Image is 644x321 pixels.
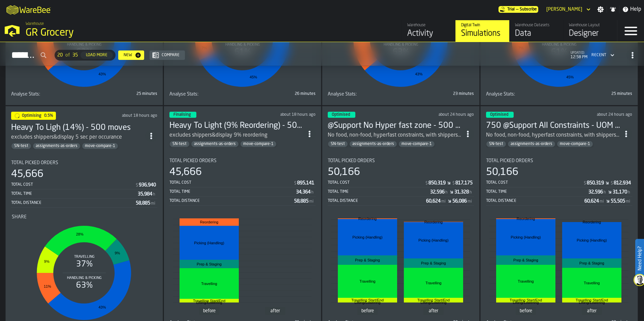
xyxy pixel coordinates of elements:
[361,309,374,313] text: before
[350,142,397,146] span: assignments-as-orders
[72,52,78,58] span: 35
[311,190,314,195] span: h
[328,92,399,97] div: Title
[26,27,207,39] div: GR Grocery
[584,181,586,186] span: $
[328,142,348,146] span: SN-test
[461,28,504,39] div: Simulations
[509,20,563,42] a: link-to-/wh/i/e451d98b-95f6-4604-91ff-c80219f9c36d/data
[428,180,446,186] div: Stat Value
[515,28,558,39] div: Data
[118,50,144,60] button: button-New
[169,92,198,97] span: Analyse Stats:
[591,53,606,58] div: DropdownMenuValue-4
[452,181,455,186] span: $
[11,160,157,166] div: Title
[415,112,474,117] div: Updated: 10/13/2025, 1:18:14 PM Created: 10/11/2025, 9:47:52 AM
[11,92,157,100] div: stat-Analyse Stats:
[407,23,450,28] div: Warehouse
[11,144,31,148] span: SN-test
[455,180,473,186] div: Stat Value
[159,53,182,58] div: Compare
[544,5,592,13] div: DropdownMenuValue-Jessica Derkacz
[86,92,157,96] div: 25 minutes
[628,190,630,195] span: h
[452,199,467,204] div: Stat Value
[80,51,113,59] button: button-Load More
[569,23,612,28] div: Warehouse Layout
[498,6,538,13] div: Menu Subscription
[328,112,355,118] div: status-3 2
[486,158,533,164] span: Total Picked Orders
[52,50,118,61] div: ButtonLoadMore-Load More-Prev-First-Last
[169,158,217,164] span: Total Picked Orders
[516,7,518,12] span: —
[169,131,267,139] div: excludes shippers&display 9% reordering
[151,201,155,206] span: mi
[328,199,426,203] div: Total Distance
[613,189,627,195] div: Stat Value
[139,182,156,188] div: Stat Value
[11,112,56,120] div: status-1 2
[328,158,474,164] div: Title
[487,212,632,319] div: stat-
[12,214,27,220] span: Share
[486,199,584,203] div: Total Distance
[328,158,375,164] span: Total Picked Orders
[486,142,506,146] span: SN-test
[57,52,63,58] span: 20
[571,55,587,60] span: 12:58 PM
[563,20,617,42] a: link-to-/wh/i/e451d98b-95f6-4604-91ff-c80219f9c36d/designer
[520,7,537,12] span: Subscribe
[498,6,538,13] a: link-to-/wh/i/e451d98b-95f6-4604-91ff-c80219f9c36d/pricing/
[328,131,462,139] div: No food, non-food, hyperfast constraints, with shippers&display constraint
[136,183,138,188] span: $
[486,92,558,97] div: Title
[557,142,593,146] span: move-compare-1
[11,168,43,180] div: 45,666
[455,20,509,42] a: link-to-/wh/i/e451d98b-95f6-4604-91ff-c80219f9c36d/simulations
[515,23,558,28] div: Warehouse Datasets
[121,53,135,58] div: New
[486,158,632,164] div: Title
[12,214,157,220] div: Title
[441,199,446,204] span: mi
[33,144,80,148] span: assignments-as-orders
[401,20,455,42] a: link-to-/wh/i/e451d98b-95f6-4604-91ff-c80219f9c36d/feed/
[560,92,632,96] div: 25 minutes
[594,6,607,13] label: button-toggle-Settings
[328,180,425,185] div: Total Cost
[328,212,473,319] div: stat-
[26,22,44,26] span: Warehouse
[486,92,632,100] div: stat-Analyse Stats:
[470,190,472,195] span: h
[584,199,599,204] div: Stat Value
[294,199,309,204] div: Stat Value
[429,309,439,313] text: after
[11,191,138,196] div: Total Time
[486,112,514,118] div: status-3 2
[589,51,616,59] div: DropdownMenuValue-4
[82,144,118,148] span: move-compare-1
[486,158,632,206] div: stat-Total Picked Orders
[546,7,582,12] div: DropdownMenuValue-Jessica Derkacz
[191,142,238,146] span: assignments-as-orders
[490,113,508,117] span: Optimised
[44,114,53,118] span: 0.5%
[328,120,462,131] h3: @Support No Hyper fast zone - 500 moves
[150,50,185,60] button: button-Compare
[486,92,515,97] span: Analyse Stats:
[507,7,515,12] span: Trial
[328,92,357,97] span: Analyse Stats:
[11,122,145,133] h3: Heavy To Ligh (14%) - 500 moves
[169,92,241,97] div: Title
[430,189,445,195] div: Stat Value
[571,51,587,55] span: updated:
[297,180,314,186] div: Stat Value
